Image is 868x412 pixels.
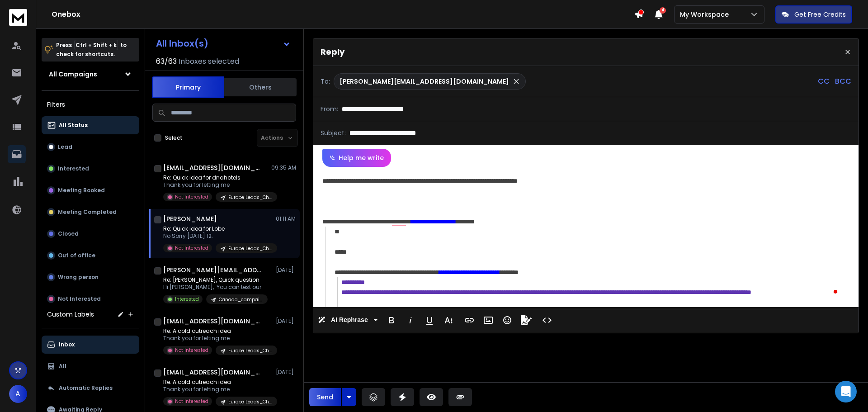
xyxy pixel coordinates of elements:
[58,295,101,303] p: Not Interested
[775,5,852,24] button: Get Free Credits
[179,56,239,67] h3: Inboxes selected
[42,357,139,375] button: All
[818,76,830,87] p: CC
[9,385,27,403] button: A
[322,149,391,167] button: Help me write
[42,290,139,308] button: Not Interested
[152,76,224,98] button: Primary
[175,398,208,405] p: Not Interested
[224,77,297,97] button: Others
[59,384,113,392] p: Automatic Replies
[313,167,859,307] div: To enrich screen reader interactions, please activate Accessibility in Grammarly extension settings
[58,274,99,281] p: Wrong person
[42,379,139,397] button: Automatic Replies
[149,34,298,52] button: All Inbox(s)
[58,165,89,172] p: Interested
[835,381,857,403] div: Open Intercom Messenger
[383,311,400,329] button: Bold (Ctrl+B)
[58,252,95,259] p: Out of office
[163,379,272,386] p: Re: A cold outreach idea
[163,181,272,189] p: Thank you for letting me
[276,215,296,223] p: 01:11 AM
[42,225,139,243] button: Closed
[518,311,535,329] button: Signature
[163,232,272,240] p: No Sorry [DATE] 12.
[9,9,27,26] img: logo
[163,284,268,291] p: Hi [PERSON_NAME], You can test our
[42,138,139,156] button: Lead
[340,77,509,86] p: [PERSON_NAME][EMAIL_ADDRESS][DOMAIN_NAME]
[163,386,272,393] p: Thank you for letting me
[56,41,127,59] p: Press to check for shortcuts.
[42,268,139,286] button: Wrong person
[321,104,338,114] p: From:
[156,39,208,48] h1: All Inbox(s)
[58,230,79,237] p: Closed
[480,311,497,329] button: Insert Image (Ctrl+P)
[74,40,118,50] span: Ctrl + Shift + k
[276,317,296,325] p: [DATE]
[163,368,263,377] h1: [EMAIL_ADDRESS][DOMAIN_NAME]
[316,311,379,329] button: AI Rephrase
[271,164,296,171] p: 09:35 AM
[175,194,208,200] p: Not Interested
[42,203,139,221] button: Meeting Completed
[680,10,732,19] p: My Workspace
[59,122,88,129] p: All Status
[276,369,296,376] p: [DATE]
[402,311,419,329] button: Italic (Ctrl+I)
[58,187,105,194] p: Meeting Booked
[321,77,330,86] p: To:
[175,347,208,354] p: Not Interested
[42,246,139,265] button: Out of office
[440,311,457,329] button: More Text
[163,335,272,342] p: Thank you for letting me
[538,311,556,329] button: Code View
[42,65,139,83] button: All Campaigns
[163,225,272,232] p: Re: Quick idea for Lobe
[58,143,72,151] p: Lead
[165,134,183,142] label: Select
[58,208,117,216] p: Meeting Completed
[163,276,268,284] p: Re: [PERSON_NAME], Quick question
[499,311,516,329] button: Emoticons
[42,98,139,111] h3: Filters
[321,128,346,137] p: Subject:
[321,46,344,58] p: Reply
[228,398,272,405] p: Europe Leads_ChatGpt_Copy
[835,76,851,87] p: BCC
[228,194,272,201] p: Europe Leads_ChatGpt_Copy
[59,341,75,348] p: Inbox
[163,214,217,223] h1: [PERSON_NAME]
[163,327,272,335] p: Re: A cold outreach idea
[42,160,139,178] button: Interested
[163,265,263,275] h1: [PERSON_NAME][EMAIL_ADDRESS][DOMAIN_NAME]
[228,347,272,354] p: Europe Leads_ChatGpt_Copy
[276,266,296,274] p: [DATE]
[228,245,272,252] p: Europe Leads_ChatGpt_Copy
[47,310,94,319] h3: Custom Labels
[309,388,341,406] button: Send
[49,70,97,79] h1: All Campaigns
[461,311,478,329] button: Insert Link (Ctrl+K)
[163,317,263,326] h1: [EMAIL_ADDRESS][DOMAIN_NAME]
[52,9,634,20] h1: Onebox
[219,296,262,303] p: Canada_campaign
[421,311,438,329] button: Underline (Ctrl+U)
[163,174,272,181] p: Re: Quick idea for dnahotels
[59,363,66,370] p: All
[660,7,666,14] span: 4
[794,10,846,19] p: Get Free Credits
[175,245,208,251] p: Not Interested
[329,316,370,324] span: AI Rephrase
[42,116,139,134] button: All Status
[42,336,139,354] button: Inbox
[175,296,199,303] p: Interested
[42,181,139,199] button: Meeting Booked
[156,56,177,67] span: 63 / 63
[163,163,263,172] h1: [EMAIL_ADDRESS][DOMAIN_NAME]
